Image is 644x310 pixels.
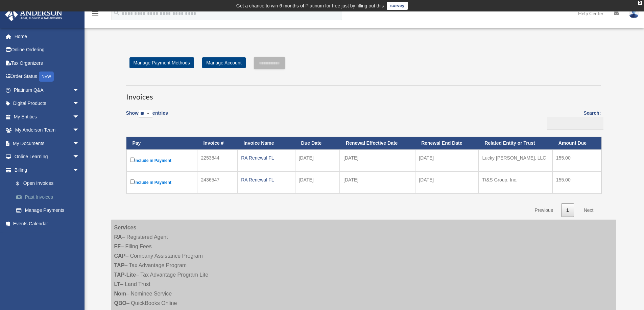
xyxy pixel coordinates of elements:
[236,2,384,10] div: Get a chance to win 6 months of Platinum for free just by filling out this
[629,8,639,18] img: User Pic
[114,253,126,259] strong: CAP
[387,2,408,10] a: survey
[5,56,90,70] a: Tax Organizers
[114,300,126,306] strong: QBO
[73,110,86,124] span: arrow_drop_down
[547,117,603,130] input: Search:
[478,171,552,193] td: Tt&S Group, Inc.
[415,171,478,193] td: [DATE]
[9,177,86,191] a: $Open Invoices
[5,163,90,177] a: Billingarrow_drop_down
[5,43,90,57] a: Online Ordering
[5,30,90,43] a: Home
[3,8,64,21] img: Anderson Advisors Platinum Portal
[241,153,291,163] div: RA Renewal FL
[5,70,90,84] a: Order StatusNEW
[126,85,601,102] h3: Invoices
[340,137,415,149] th: Renewal Effective Date: activate to sort column ascending
[129,57,194,68] a: Manage Payment Methods
[130,178,194,187] label: Include in Payment
[126,137,197,149] th: Pay: activate to sort column descending
[340,171,415,193] td: [DATE]
[5,123,90,137] a: My Anderson Teamarrow_drop_down
[478,137,552,149] th: Related Entity or Trust: activate to sort column ascending
[638,1,642,5] div: close
[114,272,136,278] strong: TAP-Lite
[340,149,415,171] td: [DATE]
[113,9,120,17] i: search
[73,163,86,177] span: arrow_drop_down
[9,204,90,217] a: Manage Payments
[114,225,137,230] strong: Services
[114,291,126,297] strong: Nom
[197,171,237,193] td: 2436547
[415,149,478,171] td: [DATE]
[415,137,478,149] th: Renewal End Date: activate to sort column ascending
[295,137,340,149] th: Due Date: activate to sort column ascending
[91,12,99,18] a: menu
[130,158,135,162] input: Include in Payment
[5,83,90,97] a: Platinum Q&Aarrow_drop_down
[73,137,86,150] span: arrow_drop_down
[73,123,86,137] span: arrow_drop_down
[5,110,90,123] a: My Entitiesarrow_drop_down
[73,83,86,97] span: arrow_drop_down
[5,137,90,150] a: My Documentsarrow_drop_down
[5,150,90,164] a: Online Learningarrow_drop_down
[114,262,125,268] strong: TAP
[237,137,295,149] th: Invoice Name: activate to sort column ascending
[39,72,54,82] div: NEW
[478,149,552,171] td: Lucky [PERSON_NAME], LLC
[197,137,237,149] th: Invoice #: activate to sort column ascending
[529,203,558,217] a: Previous
[202,57,245,68] a: Manage Account
[295,171,340,193] td: [DATE]
[5,217,90,230] a: Events Calendar
[579,203,599,217] a: Next
[114,234,122,240] strong: RA
[20,179,23,188] span: $
[552,149,601,171] td: 155.00
[552,137,601,149] th: Amount Due: activate to sort column ascending
[552,171,601,193] td: 155.00
[130,179,135,184] input: Include in Payment
[73,97,86,111] span: arrow_drop_down
[139,110,152,118] select: Showentries
[545,109,601,130] label: Search:
[241,175,291,185] div: RA Renewal FL
[561,203,574,217] a: 1
[73,150,86,164] span: arrow_drop_down
[130,156,194,165] label: Include in Payment
[114,244,121,249] strong: FF
[114,281,120,287] strong: LT
[5,97,90,110] a: Digital Productsarrow_drop_down
[9,190,90,204] a: Past Invoices
[91,9,99,18] i: menu
[295,149,340,171] td: [DATE]
[197,149,237,171] td: 2253844
[126,109,168,124] label: Show entries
